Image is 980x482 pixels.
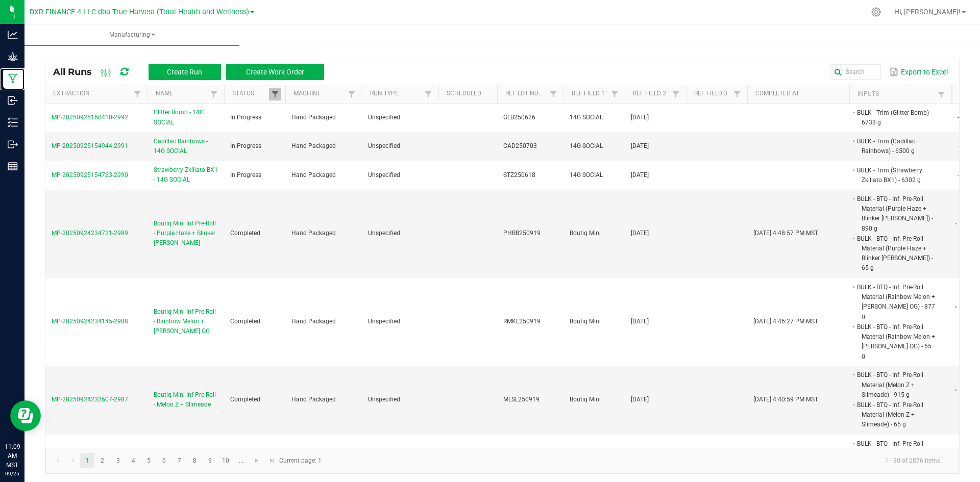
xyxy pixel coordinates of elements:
button: Create Work Order [226,64,324,80]
a: ExtractionSortable [53,90,131,98]
span: PHBB250919 [503,230,541,237]
span: DXR FINANCE 4 LLC dba True Harvest (Total Health and Wellness) [30,8,249,16]
span: [DATE] [631,142,649,149]
a: Ref Lot NumberSortable [505,90,547,98]
span: Hand Packaged [291,142,336,149]
a: Filter [422,88,434,100]
span: Go to the last page [268,456,276,465]
inline-svg: Analytics [8,30,18,40]
span: MP-20250925154944-2991 [52,142,128,149]
span: Unspecified [368,171,400,179]
inline-svg: Manufacturing [8,73,18,84]
li: BULK - BTQ - Inf. Pre-Roll Material (Melon Z + Slimeade) - 65 g [855,400,936,430]
span: Hi, [PERSON_NAME]! [894,8,961,16]
span: MP-20250925154723-2990 [52,171,128,179]
span: RMKL250919 [503,318,541,325]
kendo-pager: Current page: 1 [45,448,959,474]
a: Filter [269,88,281,100]
span: Unspecified [368,318,400,325]
inline-svg: Outbound [8,139,18,149]
button: Export to Excel [887,63,950,81]
kendo-pager-info: 1 - 30 of 2876 items [328,452,948,469]
span: CAD250703 [503,142,537,149]
a: Filter [731,88,743,100]
li: BULK - Trim (Strawberry Zkillato BX1) - 6302 g [855,165,936,185]
span: Boutiq Mini Inf Pre-Roll - Rainbow Melon + [PERSON_NAME] OG [154,307,218,337]
span: [DATE] [631,171,649,179]
span: MP-20250924234721-2989 [52,230,128,237]
span: Boutiq Mini Inf Pre-Roll - Purple Haze + Blinker [PERSON_NAME] [154,219,218,248]
span: MLSL250919 [503,396,540,403]
a: Filter [670,88,682,100]
span: Boutiq Mini Inf Pre-Roll - Melon Z + Slimeade [154,390,218,410]
span: [DATE] 4:40:59 PM MST [753,396,818,403]
span: 14G SOCIAL [570,114,603,121]
a: Page 10 [218,453,233,468]
button: Create Run [149,64,221,80]
span: Unspecified [368,396,400,403]
span: Manufacturing [24,31,239,39]
span: Hand Packaged [291,318,336,325]
span: [DATE] [631,114,649,121]
span: MP-20250925160410-2992 [52,114,128,121]
a: Filter [608,88,621,100]
span: In Progress [230,114,261,121]
input: Search [830,64,881,80]
span: GLB250626 [503,114,535,121]
a: StatusSortable [232,90,268,98]
span: Create Run [167,68,202,76]
span: Hand Packaged [291,114,336,121]
a: Page 6 [157,453,171,468]
li: BULK - BTQ - Inf. Pre-Roll Material (Rainbow Melon + [PERSON_NAME] OG) - 877 g [855,282,936,322]
div: All Runs [53,63,332,81]
span: Unspecified [368,114,400,121]
span: Hand Packaged [291,230,336,237]
a: Filter [935,88,947,101]
span: Create Work Order [246,68,304,76]
a: Ref Field 2Sortable [633,90,669,98]
li: BULK - BTQ - Inf. Pre-Roll Material (Purple Haze + Blinker [PERSON_NAME]) - 65 g [855,234,936,273]
span: [DATE] 4:46:27 PM MST [753,318,818,325]
li: BULK - Trim (Cadillac Rainbows) - 6500 g [855,136,936,156]
span: In Progress [230,171,261,179]
a: Go to the next page [250,453,264,468]
span: [DATE] [631,396,649,403]
span: In Progress [230,142,261,149]
span: 14G SOCIAL [570,171,603,179]
a: Page 9 [203,453,217,468]
li: BULK - BTQ - Inf. Pre-Roll Material (Melon Z + Slimeade) - 915 g [855,370,936,400]
span: Boutiq Mini [570,230,601,237]
span: Boutiq Mini [570,318,601,325]
span: Completed [230,318,260,325]
span: Boutiq Mini [570,396,601,403]
inline-svg: Reports [8,161,18,171]
p: 09/25 [5,470,20,477]
span: Glitter Bomb - 14G SOCIAL [154,108,218,127]
span: Completed [230,396,260,403]
p: 11:09 AM MST [5,442,20,470]
inline-svg: Grow [8,52,18,62]
span: Completed [230,230,260,237]
span: STZ250618 [503,171,535,179]
a: Page 11 [234,453,249,468]
span: [DATE] 4:48:57 PM MST [753,230,818,237]
span: Unspecified [368,230,400,237]
span: Unspecified [368,142,400,149]
a: Completed AtSortable [755,90,845,98]
a: Run TypeSortable [370,90,422,98]
span: Go to the next page [253,456,261,465]
a: MachineSortable [293,90,345,98]
a: Ref Field 1Sortable [572,90,608,98]
li: BULK - BTQ - Inf. Pre-Roll Material (RS11 + Pink Guava) - 910 g [855,439,936,469]
span: 14G SOCIAL [570,142,603,149]
li: BULK - BTQ - Inf. Pre-Roll Material (Purple Haze + Blinker [PERSON_NAME]) - 890 g [855,194,936,234]
a: Filter [346,88,358,100]
a: Filter [131,88,143,100]
span: [DATE] [631,318,649,325]
a: NameSortable [156,90,207,98]
a: Go to the last page [264,453,279,468]
a: ScheduledSortable [447,90,493,98]
a: Page 2 [95,453,110,468]
a: Filter [547,88,559,100]
span: MP-20250924234145-2988 [52,318,128,325]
